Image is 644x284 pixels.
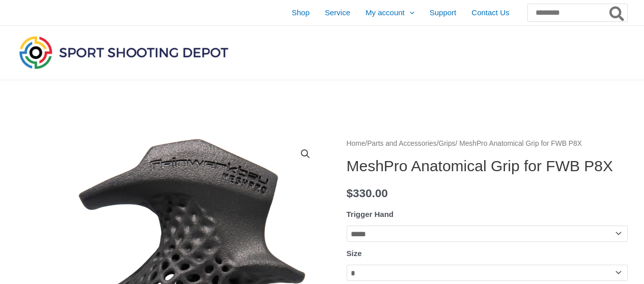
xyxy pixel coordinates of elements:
[347,249,362,258] label: Size
[367,140,437,147] a: Parts and Accessories
[347,140,366,147] a: Home
[347,210,394,218] label: Trigger Hand
[347,187,388,200] bdi: 330.00
[347,187,353,200] span: $
[17,34,231,71] img: Sport Shooting Depot
[296,145,315,163] a: View full-screen image gallery
[347,137,628,150] nav: Breadcrumb
[347,157,628,175] h1: MeshPro Anatomical Grip for FWB P8X
[607,4,627,21] button: Search
[439,140,456,147] a: Grips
